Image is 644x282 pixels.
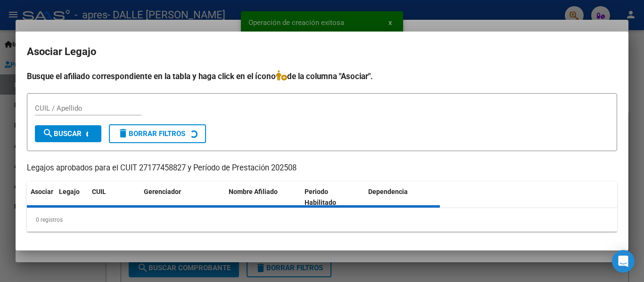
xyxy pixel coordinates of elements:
h2: Asociar Legajo [27,43,617,61]
p: Legajos aprobados para el CUIT 27177458827 y Período de Prestación 202508 [27,162,617,174]
mat-icon: search [42,128,54,139]
button: Buscar [35,125,101,142]
div: 0 registros [27,208,617,232]
button: Borrar Filtros [109,124,206,143]
datatable-header-cell: Legajo [55,182,88,213]
datatable-header-cell: Dependencia [364,182,440,213]
datatable-header-cell: Periodo Habilitado [301,182,364,213]
mat-icon: delete [117,128,129,139]
datatable-header-cell: Nombre Afiliado [225,182,301,213]
datatable-header-cell: CUIL [88,182,140,213]
span: Nombre Afiliado [229,188,278,195]
span: Borrar Filtros [117,129,185,138]
span: Legajo [59,188,80,195]
div: Open Intercom Messenger [612,250,635,273]
span: Periodo Habilitado [305,188,336,206]
span: Buscar [42,129,82,138]
span: Asociar [31,188,53,195]
span: Gerenciador [144,188,181,195]
span: Dependencia [368,188,408,195]
span: CUIL [92,188,106,195]
h4: Busque el afiliado correspondiente en la tabla y haga click en el ícono de la columna "Asociar". [27,70,617,82]
datatable-header-cell: Gerenciador [140,182,225,213]
datatable-header-cell: Asociar [27,182,55,213]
